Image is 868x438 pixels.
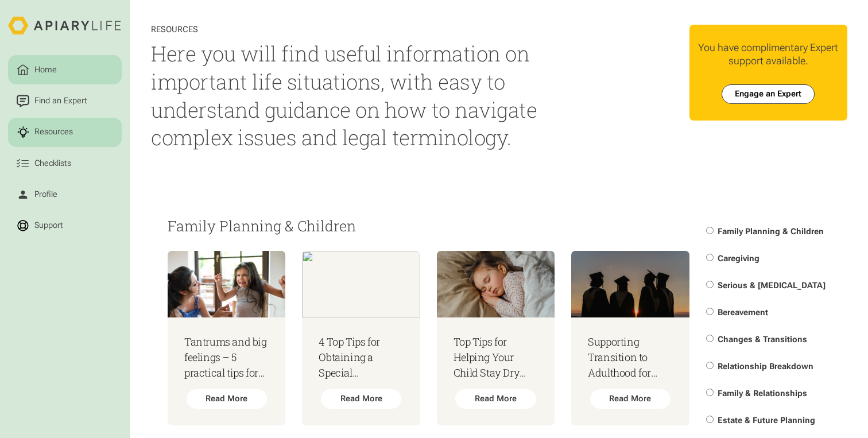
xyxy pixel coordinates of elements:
[8,118,122,147] a: Resources
[168,218,689,234] h2: Family Planning & Children
[706,308,714,315] input: Bereavement
[590,389,671,409] div: Read More
[718,416,815,425] span: Estate & Future Planning
[151,40,550,152] h1: Here you will find useful information on important life situations, with easy to understand guida...
[32,64,59,76] div: Home
[32,95,89,107] div: Find an Expert
[706,362,714,369] input: Relationship Breakdown
[8,180,122,210] a: Profile
[697,41,839,67] div: You have complimentary Expert support available.
[706,254,714,261] input: Caregiving
[302,251,420,425] a: 4 Top Tips for Obtaining a Special Educational Needs (SEN) DiagnosisRead More
[706,389,714,396] input: Family & Relationships
[718,227,824,237] span: Family Planning & Children
[8,211,122,241] a: Support
[32,157,73,170] div: Checklists
[706,416,714,423] input: Estate & Future Planning
[184,334,269,381] h3: Tantrums and big feelings – 5 practical tips for managing children’s challenging behaviour
[455,389,536,409] div: Read More
[571,251,689,425] a: Supporting Transition to Adulthood for Young People with DisabilitiesRead More
[706,335,714,342] input: Changes & Transitions
[8,87,122,116] a: Find an Expert
[718,254,759,263] span: Caregiving
[8,149,122,178] a: Checklists
[718,308,768,317] span: Bereavement
[187,389,267,409] div: Read More
[168,251,285,425] a: Tantrums and big feelings – 5 practical tips for managing children’s challenging behaviourRead More
[722,84,814,104] a: Engage an Expert
[321,389,401,409] div: Read More
[32,219,65,232] div: Support
[718,362,813,371] span: Relationship Breakdown
[32,126,75,138] div: Resources
[151,25,550,35] div: Resources
[454,334,538,381] h3: Top Tips for Helping Your Child Stay Dry Through the Night
[718,335,807,344] span: Changes & Transitions
[706,281,714,288] input: Serious & [MEDICAL_DATA]
[32,188,59,201] div: Profile
[718,281,826,290] span: Serious & [MEDICAL_DATA]
[718,389,807,398] span: Family & Relationships
[437,251,555,425] a: Top Tips for Helping Your Child Stay Dry Through the NightRead More
[706,227,714,234] input: Family Planning & Children
[8,55,122,84] a: Home
[319,334,403,381] h3: 4 Top Tips for Obtaining a Special Educational Needs (SEN) Diagnosis
[588,334,672,381] h3: Supporting Transition to Adulthood for Young People with Disabilities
